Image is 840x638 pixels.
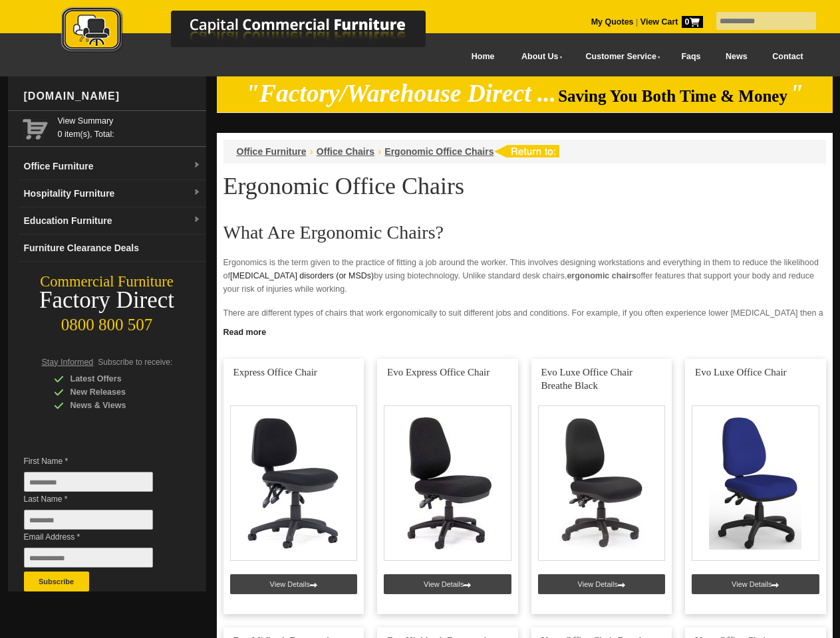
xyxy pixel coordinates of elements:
a: Education Furnituredropdown [19,207,206,235]
em: " [789,80,803,107]
input: Last Name * [24,510,153,530]
a: Office Chairs [317,146,374,157]
a: Contact [760,42,815,72]
a: Faqs [669,42,714,72]
img: return to [493,145,559,158]
div: Latest Offers [54,372,180,385]
span: Subscribe to receive: [98,358,172,367]
div: Factory Direct [8,291,206,310]
img: dropdown [193,161,201,169]
span: Saving You Both Time & Money [558,87,787,105]
div: [DOMAIN_NAME] [19,76,206,116]
div: 0800 800 507 [8,309,206,334]
a: Capital Commercial Furniture Logo [25,7,490,59]
h1: Ergonomic Office Chairs [223,173,826,199]
h2: What Are Ergonomic Chairs? [223,223,826,243]
img: Capital Commercial Furniture Logo [25,7,490,55]
input: First Name * [24,472,153,492]
a: Office Furniture [237,146,307,157]
a: Click to read more [217,322,833,339]
strong: View Cart [640,17,703,27]
a: News [713,42,760,72]
a: Office Furnituredropdown [19,153,206,180]
em: "Factory/Warehouse Direct ... [245,80,556,107]
li: › [310,145,313,158]
span: Stay Informed [42,358,94,367]
p: There are different types of chairs that work ergonomically to suit different jobs and conditions... [223,306,826,333]
span: First Name * [24,455,173,468]
a: Hospitality Furnituredropdown [19,180,206,207]
div: New Releases [54,385,180,399]
button: Subscribe [24,572,89,591]
a: View Summary [58,114,201,128]
a: Furniture Clearance Deals [19,235,206,262]
span: 0 item(s), Total: [58,114,201,139]
span: Email Address * [24,530,173,544]
div: News & Views [54,399,180,412]
li: › [378,145,381,158]
a: [MEDICAL_DATA] disorders (or MSDs) [230,271,374,280]
img: dropdown [193,189,201,197]
strong: ergonomic chairs [567,271,636,280]
input: Email Address * [24,548,153,568]
span: Last Name * [24,492,173,506]
p: Ergonomics is the term given to the practice of fitting a job around the worker. This involves de... [223,256,826,296]
a: About Us [507,42,571,72]
a: Customer Service [571,42,668,72]
span: 0 [682,16,703,28]
img: dropdown [193,216,201,224]
a: Ergonomic Office Chairs [384,146,493,157]
div: Commercial Furniture [8,272,206,291]
a: View Cart0 [638,17,702,27]
a: My Quotes [591,17,634,27]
